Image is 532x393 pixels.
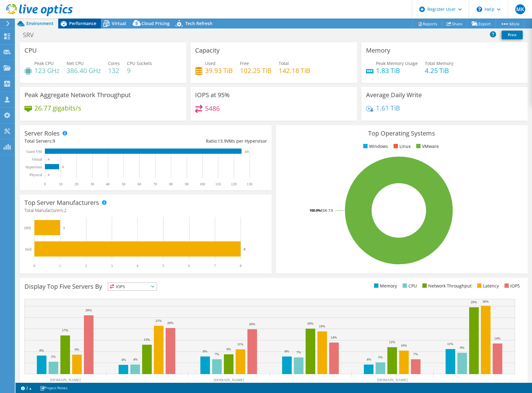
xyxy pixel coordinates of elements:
[249,322,255,326] text: 20%
[366,47,390,54] h3: Memory
[24,199,99,206] h3: Top Server Manufacturers
[25,247,32,252] text: Dell
[425,67,453,74] h4: 4.25 TiB
[205,105,220,112] h4: 5486
[226,347,231,351] text: 9%
[167,321,173,325] text: 20%
[36,384,72,392] a: Project Notes
[24,207,267,214] h4: Total Manufacturers:
[50,378,81,382] text: [DOMAIN_NAME]
[51,355,56,358] text: 5%
[48,158,50,161] text: 0
[240,60,249,66] span: Free
[59,264,61,268] text: 1
[279,67,310,74] h4: 142.18 TiB
[240,67,272,74] h4: 102.25 TiB
[53,138,55,144] span: 9
[188,264,190,268] text: 6
[127,67,152,74] h4: 9
[34,105,81,111] h4: 26.77 gigabits/s
[69,20,96,26] span: Performance
[24,138,146,145] div: Total Servers:
[231,182,237,186] text: 120
[67,67,101,74] h4: 386.40 GHz
[24,47,37,54] h3: CPU
[244,247,246,251] text: 8
[32,157,42,162] text: Virtual
[307,322,313,325] text: 20%
[218,138,226,144] span: 13.9
[442,19,467,28] a: Share
[24,92,131,98] h3: Peak Aggregate Network Throughput
[108,60,120,66] span: Cores
[376,67,418,74] h4: 1.83 TiB
[373,283,397,289] li: Memory
[75,348,79,351] text: 9%
[33,264,35,268] text: 0
[376,105,400,111] h4: 1.61 TiB
[26,149,42,154] text: Guest VM
[240,264,242,268] text: 8
[214,264,216,268] text: 7
[142,20,170,26] span: Cloud Pricing
[279,60,289,66] span: Total
[26,20,54,26] span: Environment
[467,19,496,28] a: Export
[67,60,84,66] span: Net CPU
[133,357,138,361] text: 4%
[296,350,301,354] text: 7%
[24,130,60,137] h3: Server Roles
[309,208,321,213] tspan: 100.0%
[215,182,221,186] text: 110
[471,300,477,304] text: 29%
[153,182,157,186] text: 70
[425,60,453,66] span: Total Memory
[415,143,439,150] li: VMware
[108,283,157,290] span: IOPS
[477,6,482,12] svg: \n
[245,150,249,153] text: 125
[106,182,110,186] text: 40
[367,357,371,361] text: 4%
[285,349,289,353] text: 8%
[376,60,418,66] span: Peak Memory Usage
[137,264,138,268] text: 4
[17,384,36,392] a: 2
[195,47,220,54] h3: Capacity
[34,67,59,74] h4: 123 GHz
[144,338,150,341] text: 13%
[460,346,464,349] text: 9%
[214,378,244,382] text: [DOMAIN_NAME]
[476,283,499,289] li: Latency
[515,4,525,14] span: MK
[195,92,230,98] h3: IOPS at 95%
[85,308,92,312] text: 26%
[321,208,333,213] tspan: ESXi 7.0
[237,342,243,346] text: 11%
[111,264,113,268] text: 3
[155,319,162,322] text: 21%
[503,283,520,289] li: IOPS
[137,182,141,186] text: 60
[331,335,337,339] text: 14%
[205,67,233,74] h4: 39.93 TiB
[185,20,212,26] span: Tech Refresh
[401,343,407,347] text: 10%
[392,143,411,150] li: Linux
[502,31,523,39] a: Print
[199,182,205,186] text: 100
[62,166,64,169] text: 9
[127,60,152,66] span: CPU Sockets
[377,378,408,382] text: [DOMAIN_NAME]
[75,182,78,186] text: 20
[122,182,125,186] text: 50
[44,182,46,186] text: 0
[412,19,442,28] a: Reports
[362,143,388,150] li: Windows
[162,264,164,268] text: 5
[205,60,216,66] span: Used
[389,340,395,344] text: 12%
[413,352,418,356] text: 7%
[319,324,325,328] text: 19%
[121,358,126,361] text: 4%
